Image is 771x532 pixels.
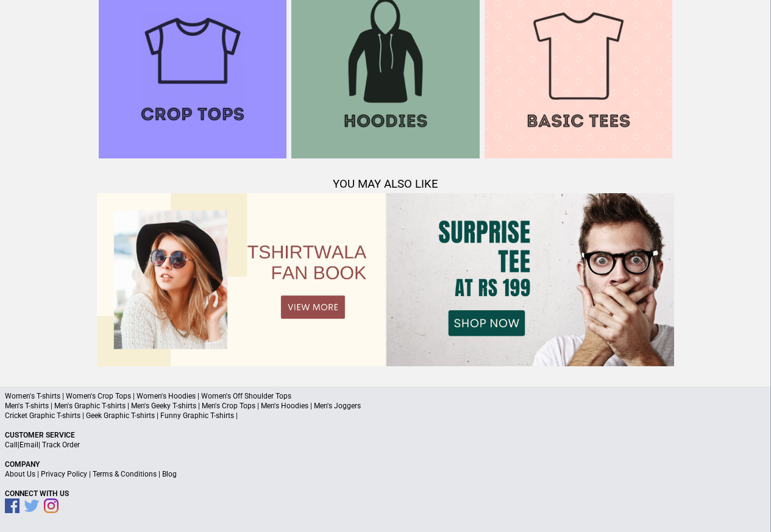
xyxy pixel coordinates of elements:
[5,411,766,420] p: Cricket Graphic T-shirts | Geek Graphic T-shirts | Funny Graphic T-shirts |
[20,441,38,449] a: Email
[5,391,766,401] p: Women's T-shirts | Women's Crop Tops | Women's Hoodies | Women's Off Shoulder Tops
[5,469,766,479] p: | | |
[5,430,766,440] p: Customer Service
[93,470,157,478] a: Terms & Conditions
[42,441,80,449] a: Track Order
[333,177,438,191] span: YOU MAY ALSO LIKE
[162,470,177,478] a: Blog
[5,401,766,411] p: Men's T-shirts | Men's Graphic T-shirts | Men's Geeky T-shirts | Men's Crop Tops | Men's Hoodies ...
[5,441,18,449] a: Call
[41,470,87,478] a: Privacy Policy
[5,470,35,478] a: About Us
[5,459,766,469] p: Company
[5,440,766,450] p: | |
[5,489,766,498] p: Connect With Us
